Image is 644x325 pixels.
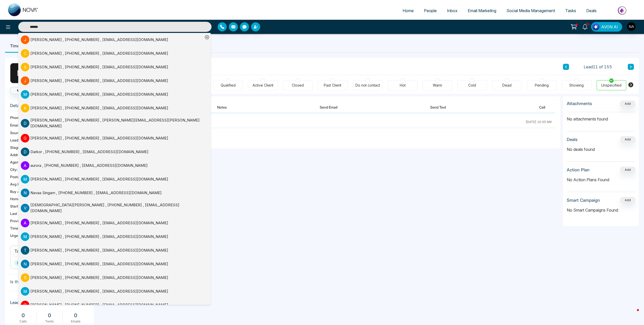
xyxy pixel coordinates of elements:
[585,22,590,27] span: 10+
[565,8,576,13] span: Tasks
[10,87,35,94] button: Call
[419,6,442,15] a: People
[10,145,21,150] span: Stage:
[10,181,42,187] span: Avg Property Price :
[529,101,555,113] button: Call
[21,287,29,296] p: M
[355,83,380,88] div: Do not contact
[501,6,560,15] a: Social Media Management
[10,130,23,135] span: Source:
[502,83,512,88] div: Dead
[21,49,29,58] p: C
[21,63,29,71] p: S
[39,312,60,319] div: 0
[30,275,168,281] div: [PERSON_NAME] , [PHONE_NUMBER] , [EMAIL_ADDRESS][DOMAIN_NAME]
[567,137,578,142] h3: Deals
[592,23,599,30] img: Lead Flow
[21,219,29,227] p: A
[567,177,635,183] p: No Action Plans Found
[506,8,555,13] span: Social Media Management
[468,83,476,88] div: Cold
[324,83,341,88] div: Past Client
[567,207,635,213] p: No Smart Campaigns Found
[21,273,29,282] p: S
[586,8,597,13] span: Deals
[620,101,635,106] span: Add
[21,175,29,184] p: M
[13,312,34,319] div: 0
[21,260,29,268] p: N
[30,37,168,43] div: [PERSON_NAME] , [PHONE_NUMBER] , [EMAIL_ADDRESS][DOMAIN_NAME]
[627,308,639,320] iframe: Intercom live chat
[601,83,621,88] div: Unspecified
[21,35,29,44] p: J
[526,120,552,126] div: [DATE] 10:35 AM
[567,112,635,122] p: No attachments found
[463,6,501,15] a: Email Marketing
[30,92,168,97] div: [PERSON_NAME] , [PHONE_NUMBER] , [EMAIL_ADDRESS][DOMAIN_NAME]
[21,134,29,143] p: G
[30,51,168,56] div: [PERSON_NAME] , [PHONE_NUMBER] , [EMAIL_ADDRESS][DOMAIN_NAME]
[567,101,592,106] h3: Attachments
[567,146,635,152] p: No deals found
[21,232,29,241] p: M
[620,136,635,143] button: Add
[397,6,419,15] a: Home
[10,123,20,128] span: Email:
[30,220,168,226] div: [PERSON_NAME] , [PHONE_NUMBER] , [EMAIL_ADDRESS][DOMAIN_NAME]
[13,319,34,324] div: Calls
[39,319,60,324] div: Texts
[207,101,237,113] button: Notes
[442,6,463,15] a: Inbox
[601,24,618,30] span: AVON AI
[30,289,168,294] div: [PERSON_NAME] , [PHONE_NUMBER] , [EMAIL_ADDRESS][DOMAIN_NAME]
[14,249,84,256] h3: Tags
[14,260,58,266] span: 1515 [PERSON_NAME]
[567,198,600,203] h3: Smart Campaign
[581,6,602,15] a: Deals
[567,167,590,172] h3: Action Plan
[21,90,29,99] p: M
[584,64,612,70] span: Lead 11 of 155
[10,159,21,165] span: Agent:
[10,218,26,224] span: Province :
[30,117,203,129] div: [PERSON_NAME] , [PHONE_NUMBER] , [PERSON_NAME][EMAIL_ADDRESS][PERSON_NAME][DOMAIN_NAME]
[433,83,442,88] div: Warm
[604,5,641,16] img: Market-place.gif
[400,83,406,88] div: Hot
[424,8,437,13] span: People
[10,300,89,308] h3: Lead Summary
[627,22,636,31] img: User Avatar
[10,167,18,172] span: City :
[620,101,635,107] button: Add
[310,101,348,113] button: Send Email
[30,163,148,169] div: aurora , [PHONE_NUMBER] , [EMAIL_ADDRESS][DOMAIN_NAME]
[560,6,581,15] a: Tasks
[21,189,29,197] p: N
[30,176,168,182] div: [PERSON_NAME] , [PHONE_NUMBER] , [EMAIL_ADDRESS][DOMAIN_NAME]
[10,103,89,111] h3: Details
[253,83,273,88] div: Active Client
[447,8,458,13] span: Inbox
[21,104,29,112] p: K
[292,83,304,88] div: Closed
[420,101,456,113] button: Send Text
[21,301,29,309] p: G
[10,63,30,83] div: M
[65,312,86,319] div: 0
[10,196,30,201] span: Home Type :
[221,83,236,88] div: Qualified
[591,22,622,32] button: AVON AI
[620,197,635,203] button: Add
[10,233,25,238] span: Urgency :
[21,204,29,212] p: V
[10,152,32,157] span: Address:
[30,202,203,214] div: [DEMOGRAPHIC_DATA][PERSON_NAME] , [PHONE_NUMBER] , [EMAIL_ADDRESS][DOMAIN_NAME]
[10,174,31,179] span: Postal Code :
[5,39,31,53] li: Timeline
[10,137,28,143] span: Lead Type:
[403,8,414,13] span: Home
[10,211,41,216] span: Last Contact Date :
[10,279,53,285] p: Is this lead a Realtor?
[65,319,86,324] div: Emails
